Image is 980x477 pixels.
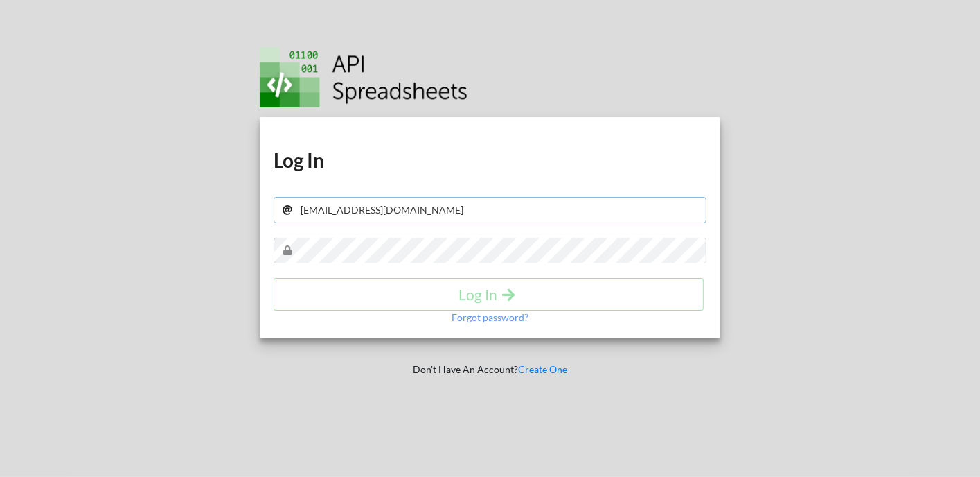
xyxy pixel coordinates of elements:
[518,363,567,375] a: Create One
[274,197,706,223] input: Your Email
[250,363,730,376] p: Don't Have An Account?
[452,311,528,324] p: Forgot password?
[260,47,467,107] img: Logo.png
[274,148,706,173] h1: Log In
